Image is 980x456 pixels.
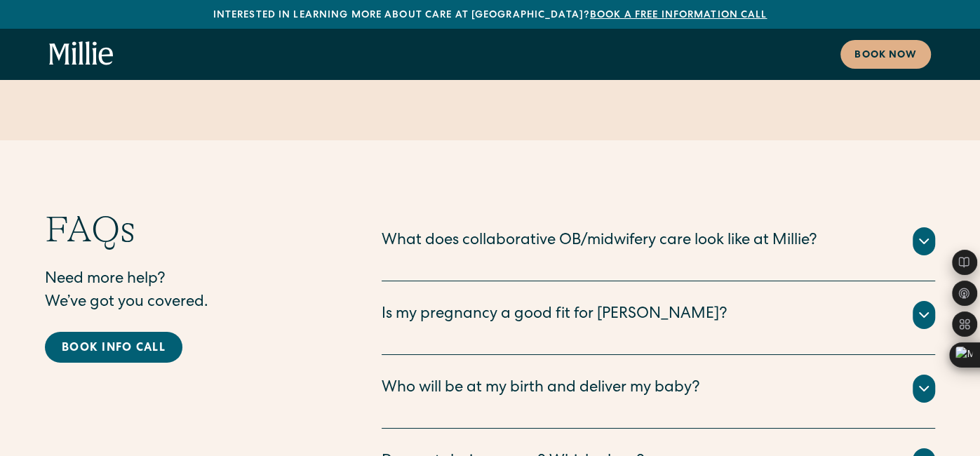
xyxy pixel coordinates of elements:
h2: FAQs [45,208,325,251]
div: Is my pregnancy a good fit for [PERSON_NAME]? [382,304,727,327]
a: Book info call [45,332,182,363]
div: What does collaborative OB/midwifery care look like at Millie? [382,230,817,253]
p: Need more help? We’ve got you covered. [45,269,325,315]
div: Book now [854,48,917,63]
a: home [49,41,114,67]
a: Book now [840,40,931,69]
div: Who will be at my birth and deliver my baby? [382,377,700,401]
a: Book a free information call [590,11,767,20]
div: Book info call [62,340,166,357]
